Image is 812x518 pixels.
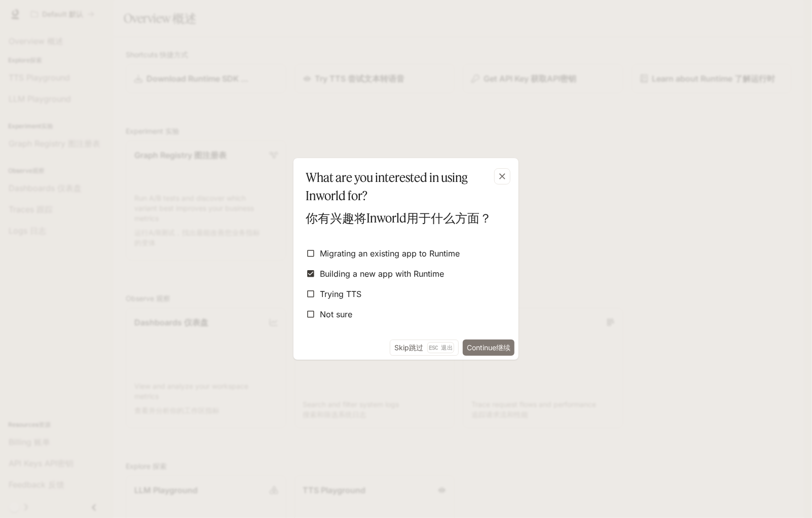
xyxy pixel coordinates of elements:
button: Skip 跳过Esc 退出 [390,340,459,356]
span: Trying TTS [320,288,361,300]
span: Migrating an existing app to Runtime [320,247,460,260]
span: 你有兴趣将Inworld用于什么方面？ [306,210,492,226]
span: 退出 [441,344,453,351]
p: What are you interested in using Inworld for? [306,168,502,231]
span: 继续 [496,343,510,352]
span: Not sure [320,308,352,320]
span: 跳过 [409,343,423,352]
p: Esc [427,342,454,353]
button: Continue 继续 [463,340,514,356]
span: Building a new app with Runtime [320,268,444,280]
